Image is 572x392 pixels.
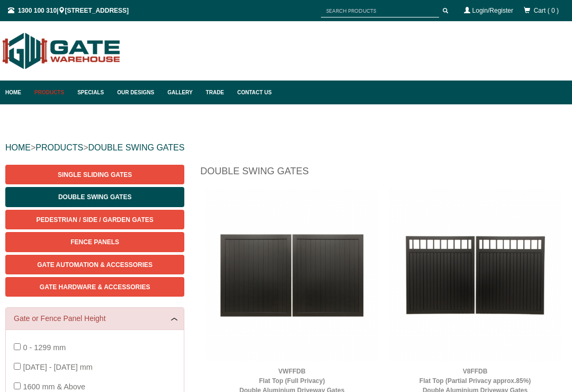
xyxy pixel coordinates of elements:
div: > > [5,131,567,165]
span: | [STREET_ADDRESS] [8,7,129,14]
h1: Double Swing Gates [200,165,567,183]
a: Specials [72,81,112,104]
a: Single Sliding Gates [5,165,184,184]
span: Gate Hardware & Accessories [40,283,150,291]
a: Login/Register [472,7,513,14]
a: HOME [5,143,31,152]
span: [DATE] - [DATE] mm [23,363,92,371]
a: Pedestrian / Side / Garden Gates [5,210,184,229]
input: SEARCH PRODUCTS [321,4,439,17]
img: VWFFDB - Flat Top (Full Privacy) - Double Aluminium Driveway Gates - Double Swing Gates - Matte B... [205,189,378,361]
a: Fence Panels [5,232,184,252]
a: Gate Automation & Accessories [5,255,184,274]
span: Single Sliding Gates [58,171,132,179]
a: Gate or Fence Panel Height [14,313,176,324]
a: Products [29,81,72,104]
a: Contact Us [232,81,272,104]
a: Gallery [162,81,200,104]
span: Cart ( 0 ) [534,7,559,14]
span: Pedestrian / Side / Garden Gates [37,216,154,224]
a: 1300 100 310 [18,7,57,14]
a: Trade [201,81,232,104]
span: Gate Automation & Accessories [37,261,153,269]
a: Gate Hardware & Accessories [5,277,184,297]
a: Home [5,81,29,104]
a: DOUBLE SWING GATES [88,143,184,152]
img: V8FFDB - Flat Top (Partial Privacy approx.85%) - Double Aluminium Driveway Gates - Double Swing G... [389,189,561,361]
span: 0 - 1299 mm [23,343,66,352]
span: 1600 mm & Above [23,382,85,391]
span: Fence Panels [70,238,119,246]
a: Our Designs [112,81,162,104]
a: Double Swing Gates [5,187,184,207]
span: Double Swing Gates [58,193,131,201]
a: PRODUCTS [35,143,83,152]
